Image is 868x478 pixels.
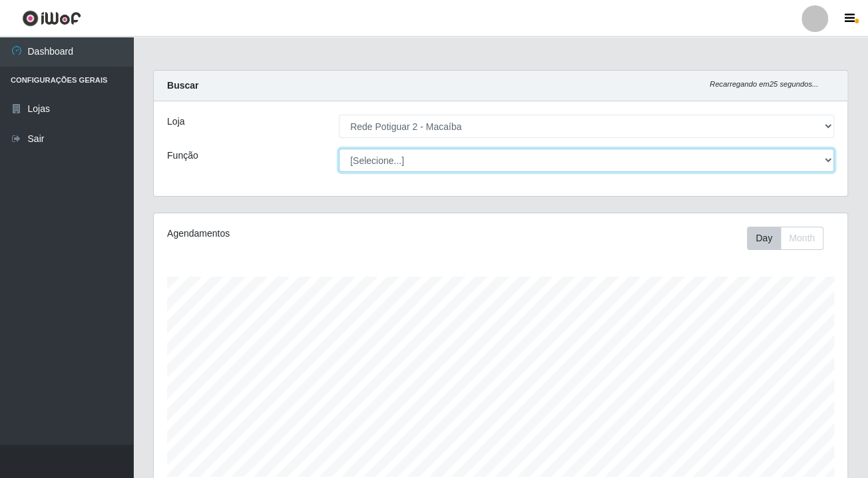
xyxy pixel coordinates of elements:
[780,227,823,250] button: Month
[167,227,433,241] div: Agendamentos
[747,227,781,250] button: Day
[710,80,818,88] i: Recarregando em 25 segundos...
[22,10,81,27] img: CoreUI Logo
[167,149,198,163] label: Função
[747,227,834,250] div: Toolbar with button groups
[167,115,184,129] label: Loja
[167,80,198,91] strong: Buscar
[747,227,823,250] div: First group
